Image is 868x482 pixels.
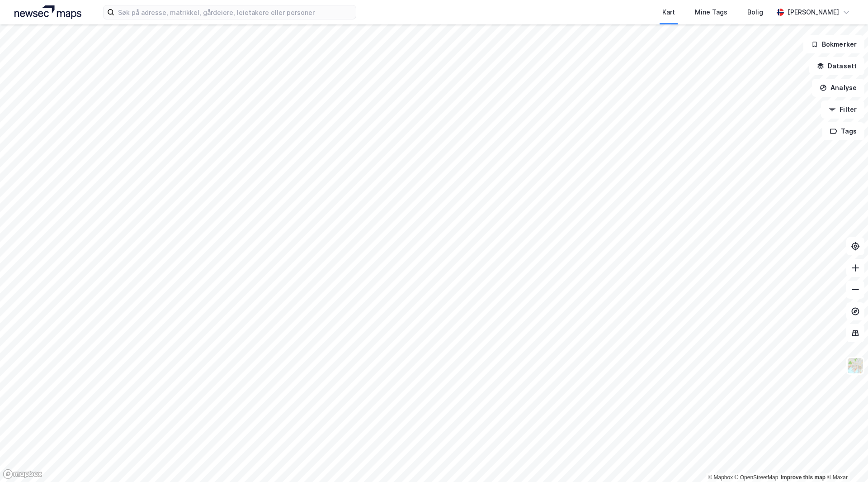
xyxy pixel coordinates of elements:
[823,439,868,482] div: Kontrollprogram for chat
[662,7,675,18] div: Kart
[822,122,864,140] button: Tags
[3,469,42,479] a: Mapbox homepage
[823,439,868,482] iframe: Chat Widget
[812,79,864,97] button: Analyse
[14,5,81,19] img: logo.a4113a55bc3d86da70a041830d287a7e.svg
[708,474,733,481] a: Mapbox
[821,100,864,119] button: Filter
[114,5,356,19] input: Søk på adresse, matrikkel, gårdeiere, leietakere eller personer
[809,57,864,75] button: Datasett
[788,7,839,18] div: [PERSON_NAME]
[847,357,864,374] img: Z
[747,7,763,18] div: Bolig
[695,7,727,18] div: Mine Tags
[735,474,778,481] a: OpenStreetMap
[803,35,864,53] button: Bokmerker
[781,474,826,481] a: Improve this map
